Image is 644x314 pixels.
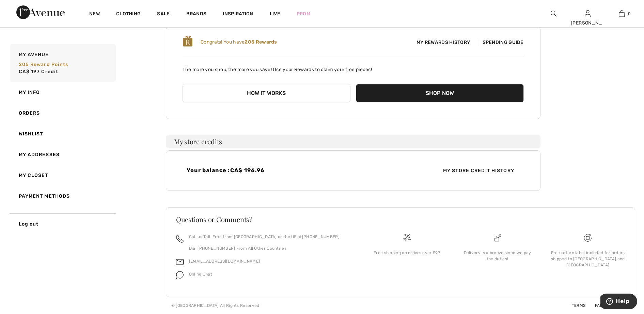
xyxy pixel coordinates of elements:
span: CA$ 197 Credit [19,69,59,75]
span: Spending Guide [477,39,524,45]
div: Free return label included for orders shipped to [GEOGRAPHIC_DATA] and [GEOGRAPHIC_DATA] [548,250,628,268]
a: My Addresses [9,144,116,165]
a: Live [270,10,280,17]
a: Clothing [116,11,141,18]
img: 1ère Avenue [16,5,65,19]
h3: My store credits [166,135,540,148]
span: 205 Reward points [19,62,68,67]
a: [EMAIL_ADDRESS][DOMAIN_NAME] [189,259,260,264]
img: loyalty_logo_r.svg [183,35,193,47]
a: My Info [9,82,116,103]
img: search the website [551,10,556,18]
img: Free shipping on orders over $99 [403,234,411,242]
span: CA$ 196.96 [230,167,265,173]
b: 205 Rewards [245,39,277,45]
iframe: Opens a widget where you can find more information [600,294,637,311]
img: My Info [585,10,591,18]
span: My Store Credit History [438,167,520,174]
h3: Questions or Comments? [176,216,625,223]
span: My Avenue [19,51,49,58]
span: 0 [628,11,631,17]
div: Delivery is a breeze since we pay the duties! [458,250,537,262]
img: Free shipping on orders over $99 [584,234,592,242]
span: Online Chat [189,272,212,277]
a: My Closet [9,165,116,186]
a: Prom [297,10,310,17]
a: 0 [605,10,638,18]
button: Shop Now [356,84,524,102]
a: New [89,11,100,18]
span: Congrats! You have [201,39,277,45]
img: call [176,235,184,243]
img: Delivery is a breeze since we pay the duties! [494,234,501,242]
a: FAQ [587,303,603,308]
img: chat [176,271,184,279]
div: [PERSON_NAME] [571,19,604,27]
a: [PHONE_NUMBER] [302,234,340,239]
a: Brands [186,11,207,18]
img: My Bag [619,10,625,18]
p: Call us Toll-Free from [GEOGRAPHIC_DATA] or the US at [189,234,340,240]
a: Sale [157,11,170,18]
img: email [176,258,184,266]
p: The more you shop, the more you save! Use your Rewards to claim your free pieces! [183,61,524,73]
a: Log out [9,213,116,234]
p: Dial [PHONE_NUMBER] From All Other Countries [189,245,340,251]
a: Orders [9,103,116,123]
span: My Rewards History [411,39,475,46]
span: Inspiration [223,11,253,18]
h4: Your balance : [187,167,349,173]
button: How it works [183,84,350,102]
a: Sign In [585,10,591,17]
div: © [GEOGRAPHIC_DATA] All Rights Reserved [171,302,260,309]
a: Wishlist [9,123,116,144]
a: Terms [564,303,586,308]
div: Free shipping on orders over $99 [367,250,447,256]
a: Payment Methods [9,186,116,206]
